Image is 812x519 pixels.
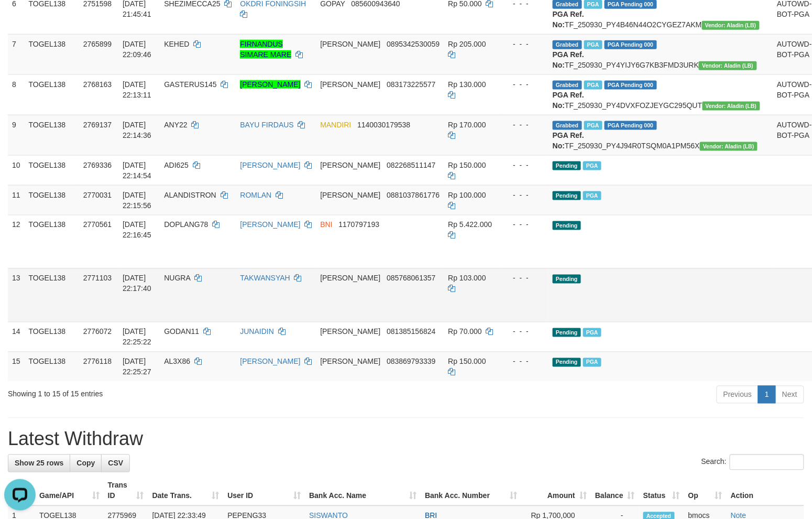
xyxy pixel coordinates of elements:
[83,40,112,48] span: 2765899
[504,356,544,367] div: - - -
[123,121,151,139] span: [DATE] 22:14:36
[553,161,581,170] span: Pending
[701,455,804,470] label: Search:
[320,191,380,199] span: [PERSON_NAME]
[605,40,657,49] span: PGA Pending
[583,328,601,337] span: PGA
[448,121,486,129] span: Rp 170.000
[240,40,291,59] a: FIRNANDUS SIMARE MARE
[101,455,130,472] a: CSV
[504,120,544,130] div: - - -
[684,476,727,506] th: Op: activate to sort column ascending
[504,220,544,230] div: - - -
[387,358,435,366] span: Copy 083869793339 to clipboard
[338,221,379,229] span: Copy 1170797193 to clipboard
[591,476,639,506] th: Balance: activate to sort column ascending
[25,74,79,115] td: TOGEL138
[553,81,582,90] span: Grabbed
[548,115,773,155] td: TF_250930_PY4J94R0TSQM0A1PM56X
[387,274,435,283] span: Copy 085768061357 to clipboard
[448,191,486,199] span: Rp 100.000
[320,328,380,336] span: [PERSON_NAME]
[521,476,591,506] th: Amount: activate to sort column ascending
[448,40,486,48] span: Rp 205.000
[553,275,581,284] span: Pending
[448,221,492,229] span: Rp 5.422.000
[164,80,216,89] span: GASTERUS145
[25,215,79,268] td: TOGEL138
[164,191,216,199] span: ALANDISTRON
[240,161,300,169] a: [PERSON_NAME]
[504,39,544,49] div: - - -
[8,429,804,450] h1: Latest Withdraw
[240,121,293,129] a: BAYU FIRDAUS
[448,80,486,89] span: Rp 130.000
[25,352,79,382] td: TOGEL138
[83,191,112,199] span: 2770031
[108,459,123,468] span: CSV
[123,40,151,59] span: [DATE] 22:09:46
[320,161,380,169] span: [PERSON_NAME]
[240,328,274,336] a: JUNAIDIN
[717,386,759,404] a: Previous
[504,190,544,200] div: - - -
[76,459,95,468] span: Copy
[584,121,602,130] span: Marked by bmocs
[504,327,544,337] div: - - -
[357,121,410,129] span: Copy 1140030179538 to clipboard
[25,34,79,74] td: TOGEL138
[703,102,760,111] span: Vendor URL: https://dashboard.q2checkout.com/secure
[775,386,804,404] a: Next
[583,358,601,367] span: PGA
[320,121,351,129] span: MANDIRI
[727,476,804,506] th: Action
[8,352,25,382] td: 15
[240,274,290,283] a: TAKWANSYAH
[553,40,582,49] span: Grabbed
[8,155,25,185] td: 10
[605,81,657,90] span: PGA Pending
[83,274,112,283] span: 2771103
[504,160,544,170] div: - - -
[553,358,581,367] span: Pending
[583,161,601,170] span: PGA
[387,80,435,89] span: Copy 083173225577 to clipboard
[35,476,104,506] th: Game/API: activate to sort column ascending
[8,322,25,352] td: 14
[448,161,486,169] span: Rp 150.000
[320,221,332,229] span: BNI
[504,273,544,284] div: - - -
[83,358,112,366] span: 2776118
[553,131,584,150] b: PGA Ref. No:
[83,221,112,229] span: 2770561
[15,459,63,468] span: Show 25 rows
[448,274,486,283] span: Rp 103.000
[83,80,112,89] span: 2768163
[4,4,36,36] button: Open LiveChat chat widget
[8,215,25,268] td: 12
[583,191,601,200] span: PGA
[387,161,435,169] span: Copy 082268511147 to clipboard
[164,161,189,169] span: ADI625
[240,358,300,366] a: [PERSON_NAME]
[584,40,602,49] span: Marked by bmocs
[123,221,151,240] span: [DATE] 22:16:45
[553,50,584,69] b: PGA Ref. No:
[123,358,151,376] span: [DATE] 22:25:27
[387,328,435,336] span: Copy 081385156824 to clipboard
[8,455,70,472] a: Show 25 rows
[70,455,102,472] a: Copy
[548,34,773,74] td: TF_250930_PY4YIJY6G7KB3FMD3URK
[240,221,300,229] a: [PERSON_NAME]
[584,81,602,90] span: Marked by bmocs
[240,80,300,89] a: [PERSON_NAME]
[8,34,25,74] td: 7
[758,386,776,404] a: 1
[104,476,148,506] th: Trans ID: activate to sort column ascending
[8,385,331,399] div: Showing 1 to 15 of 15 entries
[699,61,756,70] span: Vendor URL: https://dashboard.q2checkout.com/secure
[164,121,187,129] span: ANY22
[83,121,112,129] span: 2769137
[164,40,189,48] span: KEHED
[553,10,584,29] b: PGA Ref. No:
